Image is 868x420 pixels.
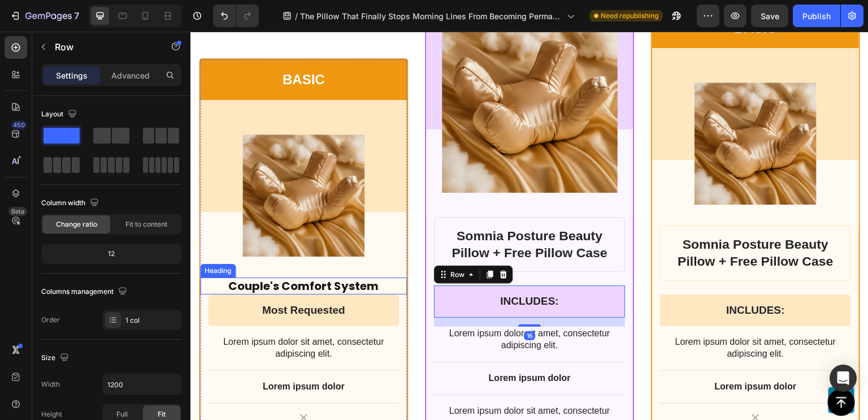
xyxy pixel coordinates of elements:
[27,272,199,286] p: Most Requested
[21,39,205,57] p: BASIC
[19,349,207,361] p: Lorem ipsum dolor
[74,9,79,23] p: 7
[258,238,276,248] div: Row
[213,5,259,27] div: Undo/Redo
[116,409,128,419] span: Full
[158,409,166,419] span: Fit
[125,315,179,326] div: 1 col
[253,195,425,231] h1: Somnia Posture Beauty Pillow + Free Pillow Case
[300,10,562,22] span: The Pillow That Finally Stops Morning Lines From Becoming Permanent Wrinkles
[56,219,97,230] span: Change ratio
[253,263,426,277] p: INCLUDES:
[504,51,626,173] a: Somnia Posture Beauty Pillow + Free Pillow Case
[295,10,298,22] span: /
[111,70,150,81] p: Advanced
[333,300,345,309] div: 16
[52,103,174,225] a: Somnia Posture Beauty Pillow + Free Pillow Case
[5,5,84,27] button: 7
[190,32,868,420] iframe: Design area
[41,409,62,419] div: Height
[41,315,60,325] div: Order
[41,284,129,300] div: Columns management
[830,365,857,392] div: Open Intercom Messenger
[11,247,215,262] p: Couple's Comfort System
[245,296,433,320] p: Lorem ipsum dolor sit amet, consectetur adipiscing elit.
[793,5,840,27] button: Publish
[12,234,43,244] div: Heading
[479,203,651,240] h1: Somnia Posture Beauty Pillow + Free Pillow Case
[125,219,167,230] span: Fit to content
[10,246,216,263] h2: Rich Text Editor. Editing area: main
[802,10,831,22] div: Publish
[245,341,433,353] p: Lorem ipsum dolor
[479,272,652,286] p: INCLUDES:
[41,196,101,211] div: Column width
[41,350,71,366] div: Size
[471,349,659,361] p: Lorem ipsum dolor
[44,246,179,262] div: 12
[601,11,658,21] span: Need republishing
[56,70,88,81] p: Settings
[25,271,201,287] div: Rich Text Editor. Editing area: main
[471,305,659,328] p: Lorem ipsum dolor sit amet, consectetur adipiscing elit.
[19,305,207,328] p: Lorem ipsum dolor sit amet, consectetur adipiscing elit.
[41,107,79,122] div: Layout
[8,207,27,216] div: Beta
[751,5,788,27] button: Save
[761,11,779,21] span: Save
[41,379,60,389] div: Width
[11,120,27,129] div: 450
[55,40,151,54] p: Row
[103,374,181,395] input: Auto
